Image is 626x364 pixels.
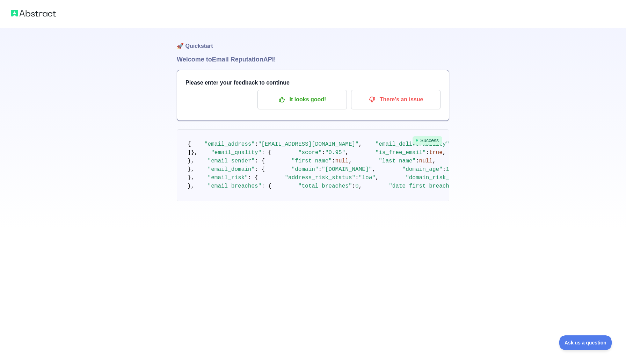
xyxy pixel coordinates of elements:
span: "domain_risk_status" [406,175,473,181]
span: "email_address" [204,141,255,147]
p: There's an issue [356,94,435,105]
span: "email_sender" [208,158,255,164]
span: "0.95" [325,150,345,156]
span: "[EMAIL_ADDRESS][DOMAIN_NAME]" [258,141,359,147]
span: Success [413,136,442,145]
span: null [419,158,432,164]
span: "score" [298,150,322,156]
span: , [349,158,352,164]
span: 0 [355,183,359,189]
span: "email_domain" [208,166,255,173]
span: "address_risk_status" [285,175,355,181]
button: There's an issue [351,90,441,109]
span: "email_breaches" [208,183,262,189]
span: : { [255,166,265,173]
span: , [345,150,349,156]
span: "email_risk" [208,175,248,181]
span: "email_quality" [211,150,261,156]
span: "domain_age" [402,166,443,173]
span: true [429,150,442,156]
span: { [188,141,191,147]
span: , [359,183,362,189]
span: : [352,183,355,189]
h1: 🚀 Quickstart [177,28,449,54]
span: : [322,150,325,156]
span: "last_name" [379,158,416,164]
h3: Please enter your feedback to continue [185,79,441,87]
img: Abstract logo [11,8,56,18]
span: : [332,158,335,164]
span: "first_name" [292,158,332,164]
span: : [355,175,359,181]
span: : [416,158,419,164]
span: : [443,166,446,173]
span: , [359,141,362,147]
span: : { [255,158,265,164]
span: , [376,175,379,181]
iframe: Toggle Customer Support [559,335,612,350]
span: null [335,158,348,164]
span: "is_free_email" [376,150,426,156]
span: : { [248,175,258,181]
span: : [255,141,258,147]
button: It looks good! [257,90,347,109]
span: : { [261,183,271,189]
span: 10967 [446,166,463,173]
p: It looks good! [263,94,342,105]
span: "date_first_breached" [389,183,459,189]
span: , [432,158,436,164]
span: "email_deliverability" [376,141,449,147]
span: "total_breaches" [298,183,352,189]
span: "domain" [292,166,319,173]
span: : [426,150,429,156]
span: "[DOMAIN_NAME]" [322,166,372,173]
span: , [443,150,446,156]
h1: Welcome to Email Reputation API! [177,54,449,64]
span: : { [261,150,271,156]
span: : [318,166,322,173]
span: "low" [359,175,376,181]
span: , [372,166,376,173]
